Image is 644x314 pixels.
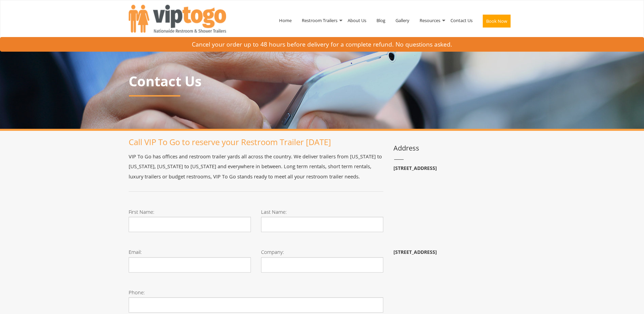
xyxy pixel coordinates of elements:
[393,165,437,171] b: [STREET_ADDRESS]
[393,249,437,255] b: [STREET_ADDRESS]
[129,138,383,146] h1: Call VIP To Go to reserve your Restroom Trailer [DATE]
[371,3,390,38] a: Blog
[129,74,516,89] p: Contact Us
[129,5,226,33] img: VIPTOGO
[483,15,511,28] button: Book Now
[445,3,478,38] a: Contact Us
[390,3,415,38] a: Gallery
[393,144,516,152] h3: Address
[415,3,445,38] a: Resources
[297,3,343,38] a: Restroom Trailers
[478,3,516,42] a: Book Now
[274,3,297,38] a: Home
[129,152,383,181] p: VIP To Go has offices and restroom trailer yards all across the country. We deliver trailers from...
[343,3,371,38] a: About Us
